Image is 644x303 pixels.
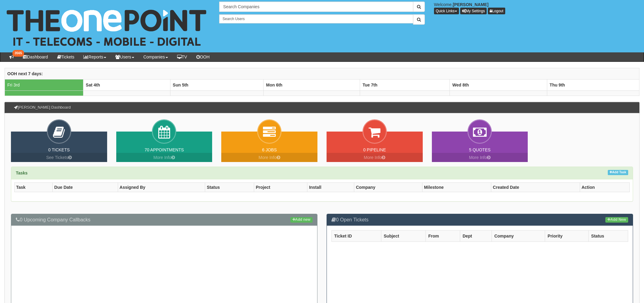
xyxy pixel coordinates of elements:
[360,79,450,91] th: Tue 7th
[307,182,354,192] th: Install
[15,182,53,192] th: Task
[79,52,111,62] a: Reports
[5,68,639,79] th: OOH next 7 days:
[381,231,425,242] th: Subject
[363,147,386,152] a: 0 Pipeline
[426,231,460,242] th: From
[53,182,118,192] th: Due Date
[145,147,184,152] a: 70 Appointments
[219,2,413,12] input: Search Companies
[264,79,360,91] th: Mon 6th
[16,171,28,175] strong: Tasks
[12,50,24,57] span: 3565
[422,182,491,192] th: Milestone
[605,217,628,223] a: Add New
[221,153,317,162] a: More Info
[460,8,487,14] a: My Settings
[11,153,107,162] a: See Tickets
[453,2,488,7] b: [PERSON_NAME]
[434,8,459,14] button: Quick Links
[327,153,423,162] a: More Info
[469,147,491,152] a: 5 Quotes
[170,79,264,91] th: Sun 5th
[491,182,580,192] th: Created Date
[5,79,83,91] td: Fri 3rd
[262,147,277,152] a: 6 Jobs
[450,79,547,91] th: Wed 8th
[219,14,413,23] input: Search Users
[332,231,381,242] th: Ticket ID
[589,231,628,242] th: Status
[354,182,422,192] th: Company
[11,102,74,113] h3: [PERSON_NAME] Dashboard
[173,52,192,62] a: TV
[432,153,528,162] a: More Info
[547,79,639,91] th: Thu 9th
[608,170,628,175] a: Add Task
[53,52,79,62] a: Tickets
[205,182,254,192] th: Status
[118,182,205,192] th: Assigned By
[580,182,629,192] th: Action
[192,52,214,62] a: OOH
[116,153,212,162] a: More Info
[492,231,545,242] th: Company
[111,52,139,62] a: Users
[83,79,170,91] th: Sat 4th
[290,217,313,223] a: Add new
[254,182,307,192] th: Project
[460,231,492,242] th: Dept
[429,2,644,14] div: Welcome,
[16,217,313,223] h3: 0 Upcoming Company Callbacks
[48,147,70,152] a: 0 Tickets
[18,52,53,62] a: Dashboard
[139,52,173,62] a: Companies
[331,217,628,223] h3: 0 Open Tickets
[545,231,589,242] th: Priority
[488,8,505,14] a: Logout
